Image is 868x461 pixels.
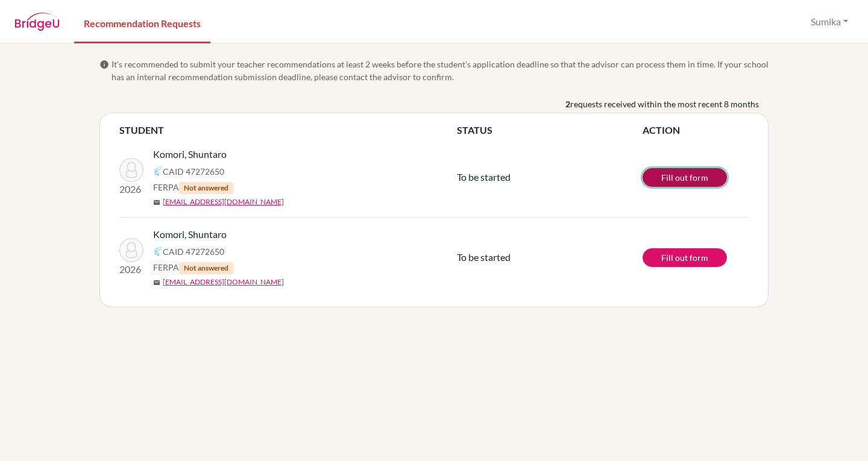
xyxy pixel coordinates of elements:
[179,182,233,194] span: Not answered
[99,60,109,69] span: info
[570,98,759,110] span: requests received within the most recent 8 months
[643,248,727,267] a: Fill out form
[643,168,727,187] a: Fill out form
[457,251,511,263] span: To be started
[119,123,457,137] th: STUDENT
[163,196,284,207] a: [EMAIL_ADDRESS][DOMAIN_NAME]
[163,165,224,178] span: CAID 47272650
[457,123,643,137] th: STATUS
[153,147,227,162] span: Komori, Shuntaro
[643,123,749,137] th: ACTION
[119,262,143,277] p: 2026
[163,245,224,258] span: CAID 47272650
[153,199,160,206] span: mail
[457,171,511,183] span: To be started
[112,58,769,83] span: It’s recommended to submit your teacher recommendations at least 2 weeks before the student’s app...
[74,2,210,43] a: Recommendation Requests
[153,166,163,176] img: Common App logo
[153,279,160,286] span: mail
[119,158,143,182] img: Komori, Shuntaro
[163,277,284,287] a: [EMAIL_ADDRESS][DOMAIN_NAME]
[153,181,233,194] span: FERPA
[153,261,233,274] span: FERPA
[805,10,854,33] button: Sumika
[14,13,60,31] img: BridgeU logo
[153,246,163,256] img: Common App logo
[565,98,570,110] b: 2
[119,238,143,262] img: Komori, Shuntaro
[119,182,143,196] p: 2026
[153,227,227,242] span: Komori, Shuntaro
[179,262,233,274] span: Not answered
